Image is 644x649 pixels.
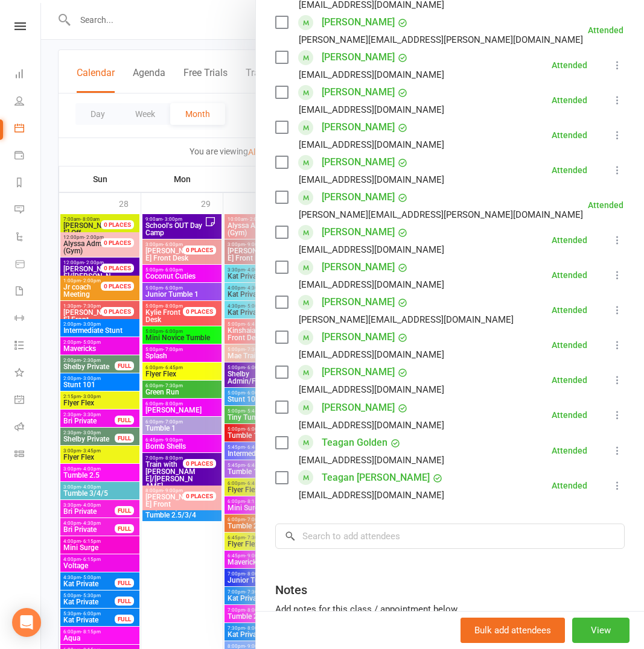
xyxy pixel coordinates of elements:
a: [PERSON_NAME] [322,223,395,242]
div: [EMAIL_ADDRESS][DOMAIN_NAME] [299,347,444,362]
div: Attended [552,481,587,490]
a: General attendance kiosk mode [14,387,42,414]
div: [EMAIL_ADDRESS][DOMAIN_NAME] [299,172,444,188]
a: [PERSON_NAME] [322,48,395,67]
div: Attended [552,96,587,104]
a: Reports [14,170,42,197]
a: Roll call kiosk mode [14,414,42,442]
div: Attended [552,411,587,419]
a: Teagan Golden [322,433,387,452]
div: Attended [588,201,623,209]
a: [PERSON_NAME] [322,83,395,102]
div: [EMAIL_ADDRESS][DOMAIN_NAME] [299,452,444,468]
a: People [14,89,42,116]
div: [EMAIL_ADDRESS][DOMAIN_NAME] [299,417,444,433]
a: Product Sales [14,252,42,279]
a: Teagan [PERSON_NAME] [322,468,430,487]
div: Attended [552,236,587,244]
div: [EMAIL_ADDRESS][DOMAIN_NAME] [299,382,444,397]
a: Class kiosk mode [14,442,42,469]
a: What's New [14,360,42,387]
div: [EMAIL_ADDRESS][DOMAIN_NAME] [299,487,444,503]
a: [PERSON_NAME] [322,188,395,207]
button: View [572,618,630,643]
div: Attended [552,446,587,455]
div: [PERSON_NAME][EMAIL_ADDRESS][PERSON_NAME][DOMAIN_NAME] [299,32,583,48]
a: Dashboard [14,62,42,89]
div: [EMAIL_ADDRESS][DOMAIN_NAME] [299,67,444,83]
div: Attended [552,341,587,349]
div: Add notes for this class / appointment below [275,602,625,616]
input: Search to add attendees [275,524,625,549]
div: [EMAIL_ADDRESS][DOMAIN_NAME] [299,137,444,153]
div: Attended [552,61,587,69]
div: [EMAIL_ADDRESS][DOMAIN_NAME] [299,242,444,258]
div: [PERSON_NAME][EMAIL_ADDRESS][DOMAIN_NAME] [299,312,514,328]
a: [PERSON_NAME] [322,13,395,32]
div: Attended [552,306,587,314]
a: [PERSON_NAME] [322,328,395,347]
a: [PERSON_NAME] [322,293,395,312]
div: Open Intercom Messenger [12,608,41,637]
a: Calendar [14,116,42,143]
div: [PERSON_NAME][EMAIL_ADDRESS][PERSON_NAME][DOMAIN_NAME] [299,207,583,223]
a: [PERSON_NAME] [322,153,395,172]
div: [EMAIL_ADDRESS][DOMAIN_NAME] [299,102,444,118]
a: [PERSON_NAME] [322,118,395,137]
div: Attended [552,376,587,384]
button: Bulk add attendees [461,618,565,643]
div: Attended [552,131,587,139]
div: [EMAIL_ADDRESS][DOMAIN_NAME] [299,277,444,293]
a: [PERSON_NAME] [322,258,395,277]
a: Payments [14,143,42,170]
a: [PERSON_NAME] [322,362,395,382]
div: Attended [552,166,587,174]
div: Attended [588,26,623,34]
div: Notes [275,581,307,598]
div: Attended [552,271,587,279]
a: [PERSON_NAME] [322,398,395,417]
